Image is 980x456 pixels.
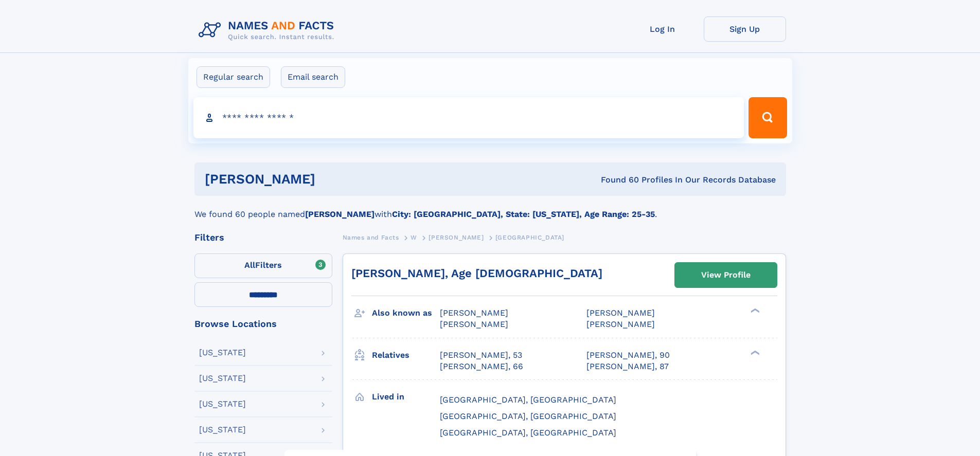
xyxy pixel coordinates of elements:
[392,209,655,219] b: City: [GEOGRAPHIC_DATA], State: [US_STATE], Age Range: 25-35
[372,388,440,406] h3: Lived in
[440,411,616,421] span: [GEOGRAPHIC_DATA], [GEOGRAPHIC_DATA]
[586,319,655,329] span: [PERSON_NAME]
[194,253,332,278] label: Filters
[193,97,744,138] input: search input
[748,307,760,314] div: ❯
[194,16,343,44] img: Logo Names and Facts
[199,400,246,408] div: [US_STATE]
[458,174,776,186] div: Found 60 Profiles In Our Records Database
[440,308,508,318] span: [PERSON_NAME]
[704,16,786,42] a: Sign Up
[440,395,616,405] span: [GEOGRAPHIC_DATA], [GEOGRAPHIC_DATA]
[199,374,246,382] div: [US_STATE]
[194,233,332,242] div: Filters
[205,173,458,186] h1: [PERSON_NAME]
[748,349,760,356] div: ❯
[197,66,270,88] label: Regular search
[372,346,440,364] h3: Relatives
[305,209,375,219] b: [PERSON_NAME]
[495,234,564,241] span: [GEOGRAPHIC_DATA]
[411,234,417,241] span: W
[244,260,255,270] span: All
[440,350,522,361] a: [PERSON_NAME], 53
[440,428,616,437] span: [GEOGRAPHIC_DATA], [GEOGRAPHIC_DATA]
[194,319,332,329] div: Browse Locations
[194,196,786,221] div: We found 60 people named with .
[586,350,670,361] a: [PERSON_NAME], 90
[440,361,523,372] a: [PERSON_NAME], 66
[351,267,602,280] a: [PERSON_NAME], Age [DEMOGRAPHIC_DATA]
[343,231,399,244] a: Names and Facts
[586,361,669,372] a: [PERSON_NAME], 87
[429,231,484,244] a: [PERSON_NAME]
[199,426,246,434] div: [US_STATE]
[621,16,704,42] a: Log In
[411,231,417,244] a: W
[586,308,655,318] span: [PERSON_NAME]
[675,263,777,287] a: View Profile
[372,304,440,322] h3: Also known as
[440,319,508,329] span: [PERSON_NAME]
[749,97,787,138] button: Search Button
[281,66,345,88] label: Email search
[199,349,246,357] div: [US_STATE]
[701,263,751,287] div: View Profile
[429,234,484,241] span: [PERSON_NAME]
